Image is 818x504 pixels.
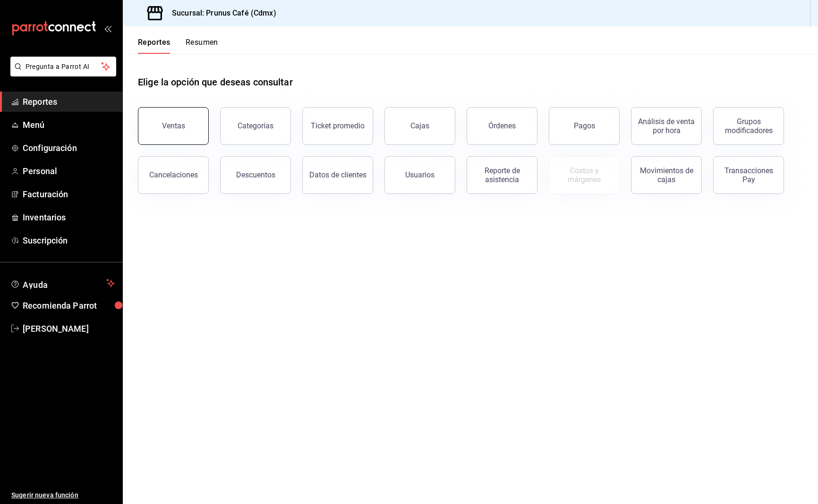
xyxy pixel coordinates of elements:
[138,75,293,89] h1: Elige la opción que deseas consultar
[719,166,778,184] div: Transacciones Pay
[23,165,115,177] span: Personal
[236,170,275,179] div: Descuentos
[405,170,435,179] div: Usuarios
[220,107,291,145] button: Categorías
[23,142,115,154] span: Configuración
[149,170,198,179] div: Cancelaciones
[138,38,218,54] div: navigation tabs
[549,156,620,194] button: Contrata inventarios para ver este reporte
[410,121,429,130] div: Cajas
[26,62,102,72] span: Pregunta a Parrot AI
[23,118,115,131] span: Menú
[162,121,185,130] div: Ventas
[713,156,784,194] button: Transacciones Pay
[23,277,102,289] span: Ayuda
[467,156,537,194] button: Reporte de asistencia
[631,107,702,145] button: Análisis de venta por hora
[23,188,115,201] span: Facturación
[713,107,784,145] button: Grupos modificadores
[549,107,620,145] button: Pagos
[719,117,778,135] div: Grupos modificadores
[488,121,516,130] div: Órdenes
[309,170,366,179] div: Datos de clientes
[23,322,115,335] span: [PERSON_NAME]
[302,107,373,145] button: Ticket promedio
[138,38,170,54] button: Reportes
[637,117,696,135] div: Análisis de venta por hora
[11,490,115,500] span: Sugerir nueva función
[631,156,702,194] button: Movimientos de cajas
[555,166,613,184] div: Costos y márgenes
[104,25,111,32] button: open_drawer_menu
[220,156,291,194] button: Descuentos
[574,121,595,130] div: Pagos
[384,107,455,145] button: Cajas
[302,156,373,194] button: Datos de clientes
[23,95,115,108] span: Reportes
[23,299,115,312] span: Recomienda Parrot
[164,8,276,19] h3: Sucursal: Prunus Café (Cdmx)
[467,107,537,145] button: Órdenes
[637,166,696,184] div: Movimientos de cajas
[186,38,218,54] button: Resumen
[384,156,455,194] button: Usuarios
[473,166,531,184] div: Reporte de asistencia
[311,121,365,130] div: Ticket promedio
[138,107,209,145] button: Ventas
[7,68,116,78] a: Pregunta a Parrot AI
[23,211,115,224] span: Inventarios
[238,121,273,130] div: Categorías
[138,156,209,194] button: Cancelaciones
[23,234,115,247] span: Suscripción
[10,57,116,76] button: Pregunta a Parrot AI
